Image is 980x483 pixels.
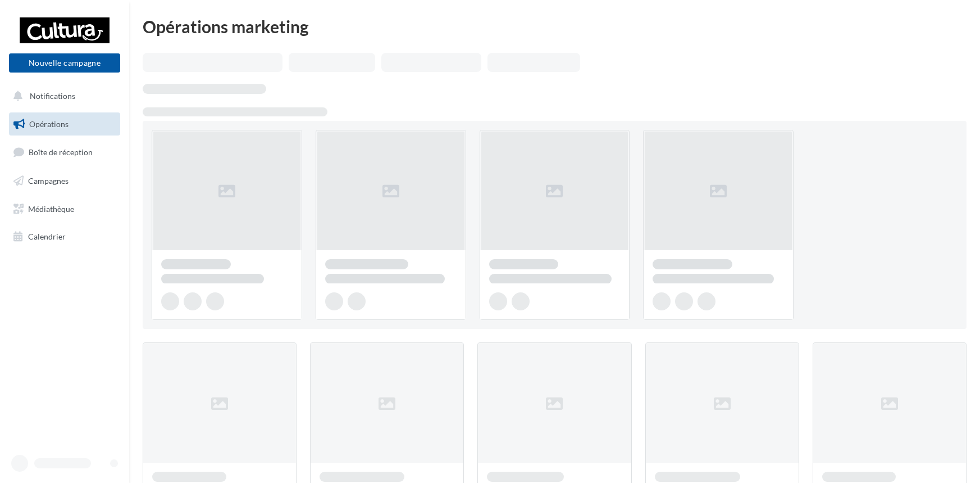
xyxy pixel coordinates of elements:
span: Campagnes [28,176,69,186]
span: Calendrier [28,232,66,241]
span: Boîte de réception [29,147,93,157]
div: Opérations marketing [143,18,967,35]
span: Opérations [29,119,69,129]
a: Calendrier [7,225,122,249]
button: Notifications [7,84,118,108]
a: Campagnes [7,169,122,193]
a: Opérations [7,112,122,136]
a: Boîte de réception [7,140,122,164]
span: Médiathèque [28,204,74,213]
button: Nouvelle campagne [9,53,120,73]
a: Médiathèque [7,197,122,221]
span: Notifications [30,91,75,101]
